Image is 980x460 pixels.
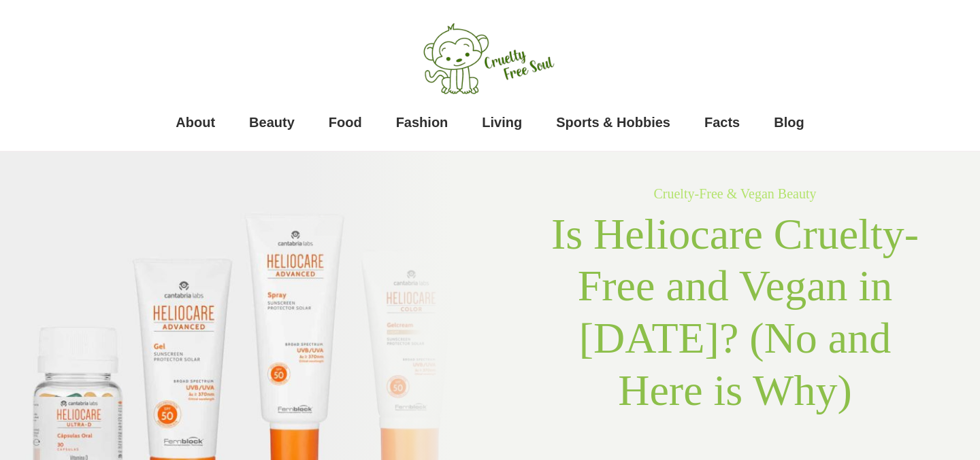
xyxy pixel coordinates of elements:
a: Beauty [249,109,295,136]
a: Facts [704,109,740,136]
a: About [176,109,215,136]
a: Cruelty-Free & Vegan Beauty [653,186,816,201]
a: Fashion [396,109,448,136]
a: Living [482,109,522,136]
a: Blog [774,109,804,136]
a: Sports & Hobbies [556,109,670,136]
span: Is Heliocare Cruelty-Free and Vegan in [DATE]? (No and Here is Why) [551,210,919,414]
a: Food [329,109,362,136]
